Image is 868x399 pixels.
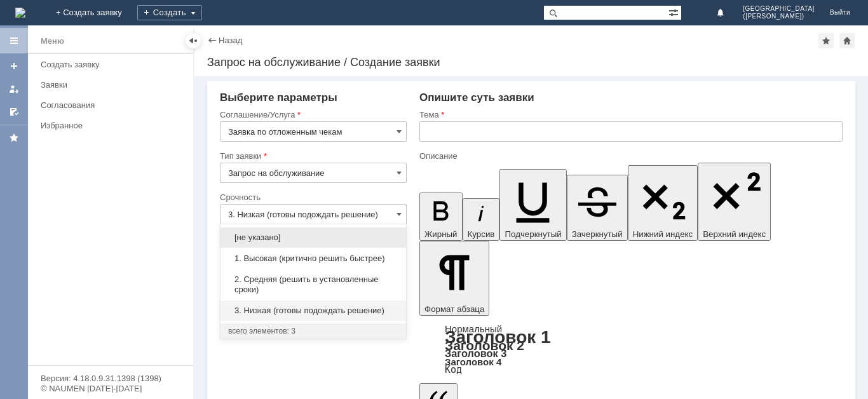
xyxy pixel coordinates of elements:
span: Жирный [424,229,458,239]
a: Заголовок 2 [445,338,524,353]
button: Зачеркнутый [567,175,628,241]
div: Избранное [41,121,172,130]
a: Перейти на домашнюю страницу [15,8,25,18]
a: Код [445,364,462,375]
span: Выберите параметры [220,91,337,104]
span: 3. Низкая (готовы подождать решение) [228,306,398,316]
a: Заголовок 4 [445,356,501,367]
div: Срочность [220,193,404,201]
a: Заявки [36,75,191,95]
div: Создать заявку [41,60,186,69]
img: logo [15,8,25,18]
span: [не указано] [228,233,398,243]
span: Подчеркнутый [505,229,561,239]
button: Жирный [419,193,463,241]
button: Подчеркнутый [499,169,566,241]
div: Тип заявки [220,152,404,160]
div: Сделать домашней страницей [839,33,855,48]
span: Формат абзаца [424,304,484,314]
div: Тема [419,111,840,119]
button: Нижний индекс [628,165,698,241]
div: Описание [419,152,840,160]
span: Нижний индекс [633,229,693,239]
div: Согласования [41,100,186,110]
a: Мои заявки [4,79,24,99]
div: Добавить в избранное [818,33,834,48]
span: Зачеркнутый [572,229,623,239]
span: Курсив [468,229,495,239]
div: Формат абзаца [419,325,843,374]
span: ([PERSON_NAME]) [743,13,815,20]
div: всего элементов: 3 [228,326,398,336]
span: 2. Средняя (решить в установленные сроки) [228,274,398,295]
a: Мои согласования [4,102,24,122]
span: 1. Высокая (критично решить быстрее) [228,254,398,264]
span: Расширенный поиск [668,6,681,18]
div: Запрос на обслуживание / Создание заявки [207,56,855,69]
a: Создать заявку [36,55,191,74]
a: Назад [219,36,242,45]
div: Создать [137,5,202,20]
a: Создать заявку [4,56,24,76]
div: Скрыть меню [186,33,201,48]
span: [GEOGRAPHIC_DATA] [743,5,815,13]
button: Формат абзаца [419,241,489,316]
div: © NAUMEN [DATE]-[DATE] [41,384,180,393]
div: Соглашение/Услуга [220,111,404,119]
div: Заявки [41,80,186,90]
a: Заголовок 1 [445,327,551,347]
button: Курсив [463,198,500,241]
a: Заголовок 3 [445,348,506,359]
a: Согласования [36,95,191,115]
button: Верхний индекс [698,163,771,241]
div: Меню [41,34,64,49]
div: Версия: 4.18.0.9.31.1398 (1398) [41,374,180,382]
span: Верхний индекс [703,229,766,239]
a: Нормальный [445,323,502,334]
span: Опишите суть заявки [419,91,534,104]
